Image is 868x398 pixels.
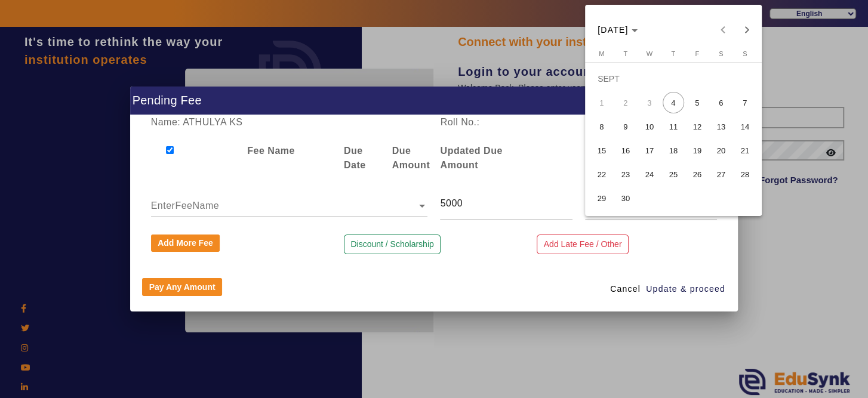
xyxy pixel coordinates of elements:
[734,163,756,185] span: 28
[733,162,757,186] button: 28 September 2025
[590,138,614,162] button: 15 September 2025
[685,162,709,186] button: 26 September 2025
[599,50,604,57] span: M
[638,162,661,186] button: 24 September 2025
[591,116,612,137] span: 8
[590,67,757,91] td: SEPT
[623,50,627,57] span: T
[743,50,747,57] span: S
[733,115,757,138] button: 14 September 2025
[638,115,661,138] button: 10 September 2025
[615,92,636,113] span: 2
[710,140,732,161] span: 20
[639,140,660,161] span: 17
[593,19,642,41] button: Choose month and year
[709,91,733,115] button: 6 September 2025
[733,91,757,115] button: 7 September 2025
[687,116,708,137] span: 12
[685,115,709,138] button: 12 September 2025
[615,163,636,185] span: 23
[590,115,614,138] button: 8 September 2025
[590,162,614,186] button: 22 September 2025
[661,162,685,186] button: 25 September 2025
[598,25,629,35] span: [DATE]
[709,115,733,138] button: 13 September 2025
[719,50,723,57] span: S
[685,138,709,162] button: 19 September 2025
[614,162,638,186] button: 23 September 2025
[685,91,709,115] button: 5 September 2025
[687,163,708,185] span: 26
[663,92,684,113] span: 4
[695,50,699,57] span: F
[734,116,756,137] span: 14
[615,187,636,209] span: 30
[734,140,756,161] span: 21
[614,186,638,210] button: 30 September 2025
[591,187,612,209] span: 29
[591,92,612,113] span: 1
[661,91,685,115] button: 4 September 2025
[671,50,675,57] span: T
[663,140,684,161] span: 18
[591,163,612,185] span: 22
[734,92,756,113] span: 7
[710,92,732,113] span: 6
[663,116,684,137] span: 11
[591,140,612,161] span: 15
[590,91,614,115] button: 1 September 2025
[661,138,685,162] button: 18 September 2025
[638,138,661,162] button: 17 September 2025
[614,138,638,162] button: 16 September 2025
[710,116,732,137] span: 13
[709,162,733,186] button: 27 September 2025
[647,50,652,57] span: W
[663,163,684,185] span: 25
[733,138,757,162] button: 21 September 2025
[615,116,636,137] span: 9
[614,91,638,115] button: 2 September 2025
[638,91,661,115] button: 3 September 2025
[590,186,614,210] button: 29 September 2025
[710,163,732,185] span: 27
[709,138,733,162] button: 20 September 2025
[614,115,638,138] button: 9 September 2025
[661,115,685,138] button: 11 September 2025
[615,140,636,161] span: 16
[639,116,660,137] span: 10
[687,92,708,113] span: 5
[687,140,708,161] span: 19
[639,163,660,185] span: 24
[639,92,660,113] span: 3
[735,18,759,42] button: Next month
